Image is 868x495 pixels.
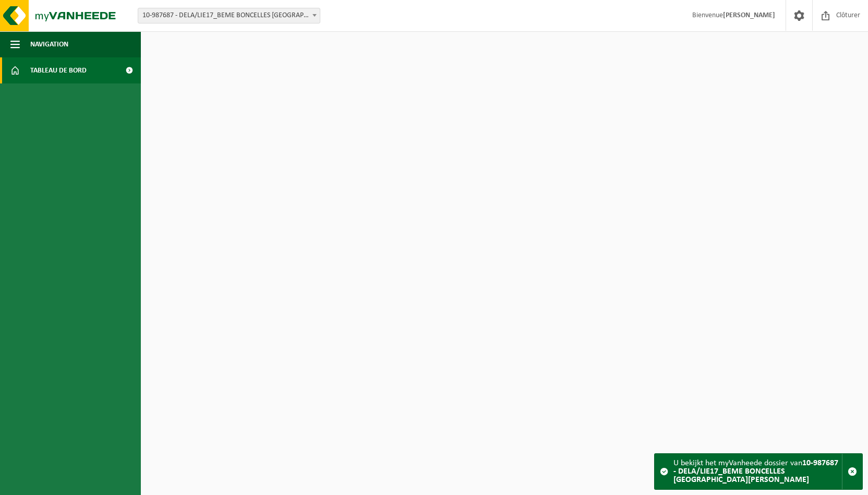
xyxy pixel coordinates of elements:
[673,454,842,489] div: U bekijkt het myVanheede dossier van
[723,11,775,19] strong: [PERSON_NAME]
[673,459,838,484] strong: 10-987687 - DELA/LIE17_BEME BONCELLES [GEOGRAPHIC_DATA][PERSON_NAME]
[138,8,320,23] span: 10-987687 - DELA/LIE17_BEME BONCELLES RUE REINE ASTRID - BONCELLES
[30,31,68,57] span: Navigation
[138,8,320,23] span: 10-987687 - DELA/LIE17_BEME BONCELLES RUE REINE ASTRID - BONCELLES
[30,57,87,83] span: Tableau de bord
